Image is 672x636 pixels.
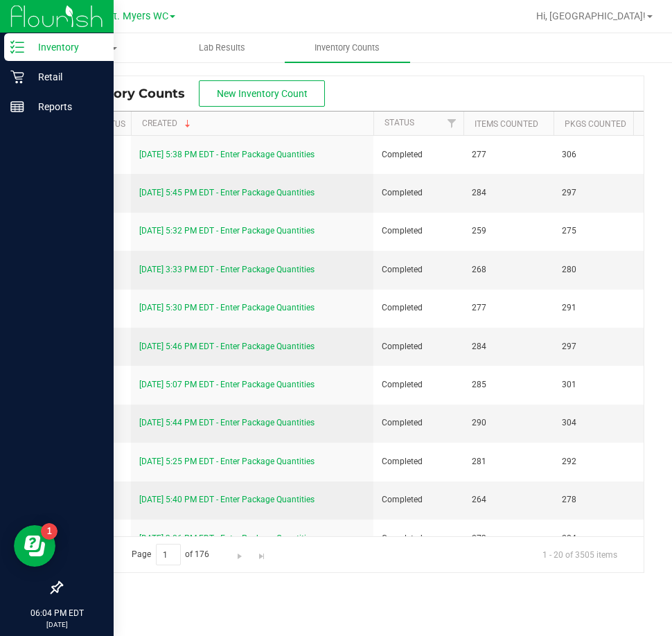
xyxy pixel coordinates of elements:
[472,263,545,276] span: 268
[10,70,24,84] inline-svg: Retail
[382,493,455,506] span: Completed
[472,224,545,238] span: 259
[382,532,455,545] span: Completed
[562,148,635,161] span: 306
[562,493,635,506] span: 278
[24,69,107,85] p: Retail
[472,532,545,545] span: 273
[472,378,545,391] span: 285
[72,86,199,101] span: Inventory Counts
[14,525,55,567] iframe: Resource center
[6,619,107,630] p: [DATE]
[384,118,414,127] a: Status
[382,186,455,200] span: Completed
[562,340,635,353] span: 297
[562,532,635,545] span: 284
[139,418,315,427] a: [DATE] 5:44 PM EDT - Enter Package Quantities
[472,340,545,353] span: 284
[472,493,545,506] span: 264
[562,263,635,276] span: 280
[159,33,284,62] a: Lab Results
[285,33,410,62] a: Inventory Counts
[382,455,455,468] span: Completed
[142,118,193,128] a: Created
[10,100,24,114] inline-svg: Reports
[296,42,398,54] span: Inventory Counts
[139,188,315,197] a: [DATE] 5:45 PM EDT - Enter Package Quantities
[139,226,315,236] a: [DATE] 5:32 PM EDT - Enter Package Quantities
[475,119,538,129] a: Items Counted
[565,119,626,129] a: Pkgs Counted
[120,544,221,565] span: Page of 176
[536,10,646,21] span: Hi, [GEOGRAPHIC_DATA]!
[139,533,315,543] a: [DATE] 3:06 PM EDT - Enter Package Quantities
[199,80,325,107] button: New Inventory Count
[472,301,545,315] span: 277
[382,263,455,276] span: Completed
[41,523,58,540] iframe: Resource center unread badge
[562,301,635,315] span: 291
[139,495,315,504] a: [DATE] 5:40 PM EDT - Enter Package Quantities
[441,112,463,135] a: Filter
[180,42,264,54] span: Lab Results
[562,455,635,468] span: 292
[472,186,545,200] span: 284
[382,301,455,315] span: Completed
[562,224,635,238] span: 275
[251,544,272,563] a: Go to the last page
[230,544,250,563] a: Go to the next page
[108,10,168,22] span: Ft. Myers WC
[382,340,455,353] span: Completed
[382,224,455,238] span: Completed
[382,148,455,161] span: Completed
[472,148,545,161] span: 277
[139,380,315,389] a: [DATE] 5:07 PM EDT - Enter Package Quantities
[156,544,181,565] input: 1
[382,416,455,430] span: Completed
[24,39,107,55] p: Inventory
[10,40,24,54] inline-svg: Inventory
[139,303,315,312] a: [DATE] 5:30 PM EDT - Enter Package Quantities
[562,378,635,391] span: 301
[562,416,635,430] span: 304
[562,186,635,200] span: 297
[472,416,545,430] span: 290
[382,378,455,391] span: Completed
[139,150,315,159] a: [DATE] 5:38 PM EDT - Enter Package Quantities
[531,544,628,565] span: 1 - 20 of 3505 items
[139,265,315,274] a: [DATE] 3:33 PM EDT - Enter Package Quantities
[24,98,107,115] p: Reports
[217,88,308,99] span: New Inventory Count
[6,607,107,619] p: 06:04 PM EDT
[139,457,315,466] a: [DATE] 5:25 PM EDT - Enter Package Quantities
[139,342,315,351] a: [DATE] 5:46 PM EDT - Enter Package Quantities
[472,455,545,468] span: 281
